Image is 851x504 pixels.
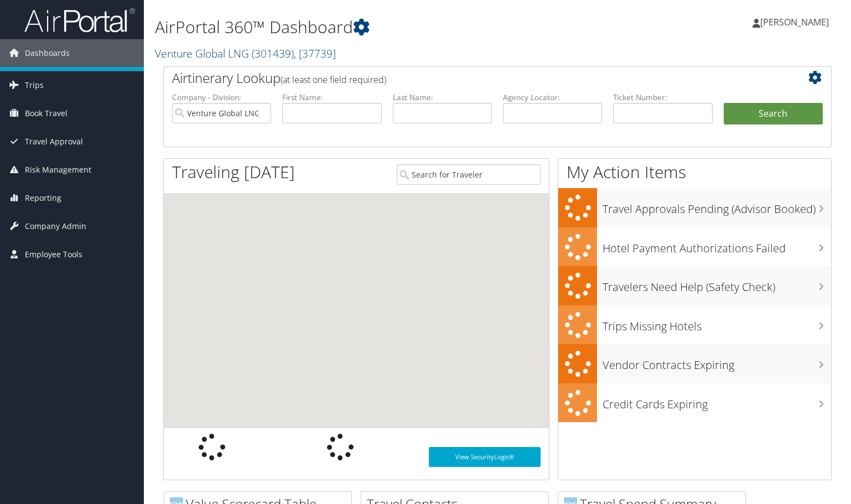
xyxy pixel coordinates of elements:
[603,352,831,373] h3: Vendor Contracts Expiring
[252,46,294,61] span: ( 301439 )
[294,46,336,61] span: , [ 37739 ]
[603,391,831,412] h3: Credit Cards Expiring
[155,46,336,61] a: Venture Global LNG
[155,15,611,39] h1: AirPortal 360™ Dashboard
[724,103,823,125] button: Search
[429,447,541,467] a: View SecurityLogic®
[760,16,829,28] span: [PERSON_NAME]
[558,160,831,184] h1: My Action Items
[25,128,83,155] span: Travel Approval
[558,188,831,227] a: Travel Approvals Pending (Advisor Booked)
[603,313,831,334] h3: Trips Missing Hotels
[25,156,91,184] span: Risk Management
[25,100,68,127] span: Book Travel
[558,383,831,423] a: Credit Cards Expiring
[25,184,61,212] span: Reporting
[25,39,70,67] span: Dashboards
[281,74,386,86] span: (at least one field required)
[613,92,712,103] label: Ticket Number:
[503,92,602,103] label: Agency Locator:
[603,196,831,217] h3: Travel Approvals Pending (Advisor Booked)
[603,235,831,256] h3: Hotel Payment Authorizations Failed
[172,160,295,184] h1: Traveling [DATE]
[397,164,541,185] input: Search for Traveler
[25,212,86,240] span: Company Admin
[753,6,840,39] a: [PERSON_NAME]
[25,241,82,268] span: Employee Tools
[172,92,271,103] label: Company - Division:
[558,344,831,383] a: Vendor Contracts Expiring
[282,92,381,103] label: First Name:
[24,7,135,33] img: airportal-logo.png
[393,92,492,103] label: Last Name:
[558,227,831,267] a: Hotel Payment Authorizations Failed
[172,69,767,87] h2: Airtinerary Lookup
[558,305,831,345] a: Trips Missing Hotels
[603,274,831,295] h3: Travelers Need Help (Safety Check)
[558,266,831,305] a: Travelers Need Help (Safety Check)
[25,71,44,99] span: Trips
